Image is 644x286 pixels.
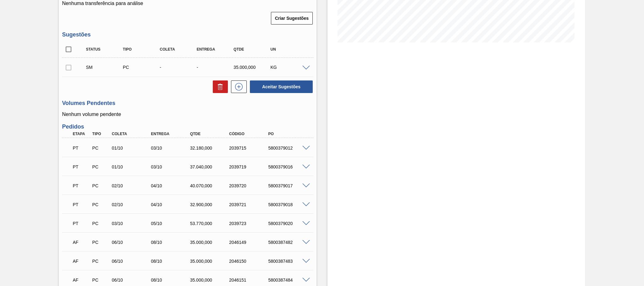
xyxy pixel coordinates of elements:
[121,65,163,70] div: Pedido de Compra
[110,146,154,151] div: 01/10/2025
[110,259,154,264] div: 06/10/2025
[149,259,193,264] div: 08/10/2025
[110,164,154,169] div: 01/10/2025
[91,221,111,226] div: Pedido de Compra
[267,278,311,283] div: 5800387484
[71,160,91,174] div: Pedido em Trânsito
[189,240,233,245] div: 35.000,000
[267,164,311,169] div: 5800379016
[189,259,233,264] div: 35.000,000
[228,240,272,245] div: 2046149
[62,100,313,107] h3: Volumes Pendentes
[149,240,193,245] div: 08/10/2025
[272,11,313,25] div: Criar Sugestões
[73,146,90,151] p: PT
[189,132,233,136] div: Qtde
[149,146,193,151] div: 03/10/2025
[110,240,154,245] div: 06/10/2025
[247,80,313,94] div: Aceitar Sugestões
[189,164,233,169] div: 37.040,000
[73,259,90,264] p: AF
[91,259,111,264] div: Pedido de Compra
[73,202,90,207] p: PT
[228,221,272,226] div: 2039723
[228,132,272,136] div: Código
[110,221,154,226] div: 03/10/2025
[189,202,233,207] div: 32.900,000
[228,259,272,264] div: 2046150
[71,141,91,155] div: Pedido em Trânsito
[269,65,311,70] div: KG
[267,202,311,207] div: 5800379018
[73,221,90,226] p: PT
[228,164,272,169] div: 2039719
[267,146,311,151] div: 5800379012
[149,202,193,207] div: 04/10/2025
[267,259,311,264] div: 5800387483
[189,183,233,188] div: 40.070,000
[158,65,200,70] div: -
[62,1,313,6] p: Nenhuma transferência para análise
[71,179,91,193] div: Pedido em Trânsito
[267,221,311,226] div: 5800379020
[71,254,91,268] div: Aguardando Faturamento
[73,278,90,283] p: AF
[149,221,193,226] div: 05/10/2025
[228,278,272,283] div: 2046151
[110,202,154,207] div: 02/10/2025
[267,240,311,245] div: 5800387482
[232,47,273,52] div: Qtde
[110,183,154,188] div: 02/10/2025
[228,183,272,188] div: 2039720
[269,47,311,52] div: UN
[189,146,233,151] div: 32.180,000
[73,240,90,245] p: AF
[149,183,193,188] div: 04/10/2025
[271,12,313,25] button: Criar Sugestões
[149,132,193,136] div: Entrega
[91,202,111,207] div: Pedido de Compra
[149,278,193,283] div: 08/10/2025
[110,278,154,283] div: 06/10/2025
[71,235,91,249] div: Aguardando Faturamento
[71,132,91,136] div: Etapa
[121,47,163,52] div: Tipo
[228,80,247,93] div: Nova sugestão
[110,132,154,136] div: Coleta
[250,80,313,93] button: Aceitar Sugestões
[71,198,91,212] div: Pedido em Trânsito
[73,183,90,188] p: PT
[91,164,111,169] div: Pedido de Compra
[267,183,311,188] div: 5800379017
[84,65,126,70] div: Sugestão Manual
[232,65,273,70] div: 35.000,000
[149,164,193,169] div: 03/10/2025
[91,240,111,245] div: Pedido de Compra
[228,146,272,151] div: 2039715
[62,112,313,117] p: Nenhum volume pendente
[267,132,311,136] div: PO
[91,278,111,283] div: Pedido de Compra
[84,47,126,52] div: Status
[189,221,233,226] div: 53.770,000
[62,124,313,130] h3: Pedidos
[71,217,91,230] div: Pedido em Trânsito
[158,47,200,52] div: Coleta
[210,80,228,93] div: Excluir Sugestões
[73,164,90,169] p: PT
[62,31,313,38] h3: Sugestões
[91,183,111,188] div: Pedido de Compra
[91,132,111,136] div: Tipo
[91,146,111,151] div: Pedido de Compra
[195,65,237,70] div: -
[189,278,233,283] div: 35.000,000
[228,202,272,207] div: 2039721
[195,47,237,52] div: Entrega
